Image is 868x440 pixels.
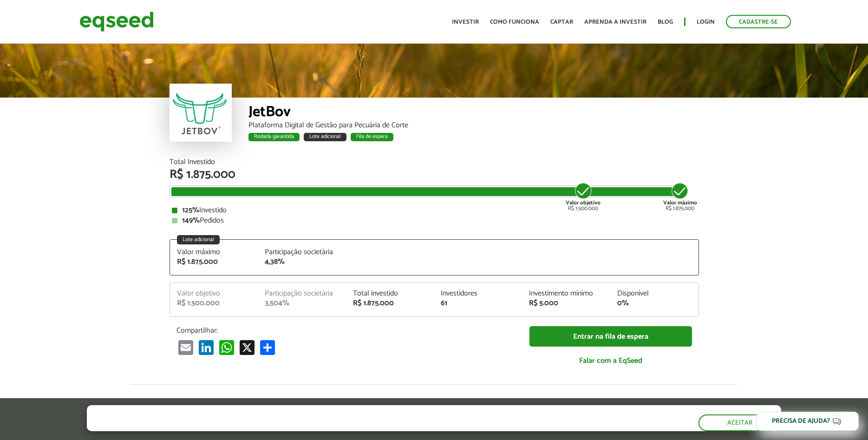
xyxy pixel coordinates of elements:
img: EqSeed [79,9,154,34]
div: Total Investido [170,158,699,166]
div: Total investido [353,290,427,297]
div: 3,504% [265,300,339,307]
div: Investidores [441,290,515,297]
strong: Valor objetivo [566,198,600,207]
a: LinkedIn [197,340,215,355]
h5: O site da EqSeed utiliza cookies para melhorar sua navegação. [87,405,423,420]
a: Captar [550,19,573,25]
strong: 125% [182,204,199,217]
div: Investido [172,207,697,214]
a: Login [697,19,715,25]
p: Compartilhar: [176,326,516,335]
div: Fila de espera [351,133,393,141]
a: Falar com a EqSeed [529,351,692,370]
a: Investir [452,19,479,25]
a: Como funciona [490,19,539,25]
a: Blog [658,19,673,25]
a: WhatsApp [217,340,236,355]
div: R$ 5.000 [529,300,603,307]
div: Participação societária [265,249,339,256]
div: Participação societária [265,290,339,297]
div: R$ 1.875.000 [663,182,697,211]
div: Lote adicional [304,133,346,141]
div: 4,38% [265,258,339,266]
div: R$ 1.500.000 [177,300,251,307]
button: Aceitar [698,414,781,431]
a: Aprenda a investir [584,19,646,25]
a: Compartilhar [258,340,277,355]
div: 0% [617,300,692,307]
div: R$ 1.875.000 [170,169,699,181]
div: R$ 1.500.000 [566,182,600,211]
div: Rodada garantida [248,133,300,141]
div: 61 [441,300,515,307]
div: JetBov [248,105,699,122]
div: R$ 1.875.000 [177,258,251,266]
div: Pedidos [172,217,697,224]
div: Lote adicional [177,235,220,244]
div: Valor objetivo [177,290,251,297]
strong: 149% [182,214,200,227]
a: política de privacidade e de cookies [209,423,317,431]
div: Disponível [617,290,692,297]
a: Email [176,340,195,355]
a: Cadastre-se [726,15,791,28]
p: Ao clicar em "aceitar", você aceita nossa . [87,422,423,431]
div: R$ 1.875.000 [353,300,427,307]
div: Plataforma Digital de Gestão para Pecuária de Corte [248,122,699,129]
strong: Valor máximo [663,198,697,207]
div: Valor máximo [177,249,251,256]
a: Entrar na fila de espera [529,326,692,347]
a: X [238,340,256,355]
div: Investimento mínimo [529,290,603,297]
